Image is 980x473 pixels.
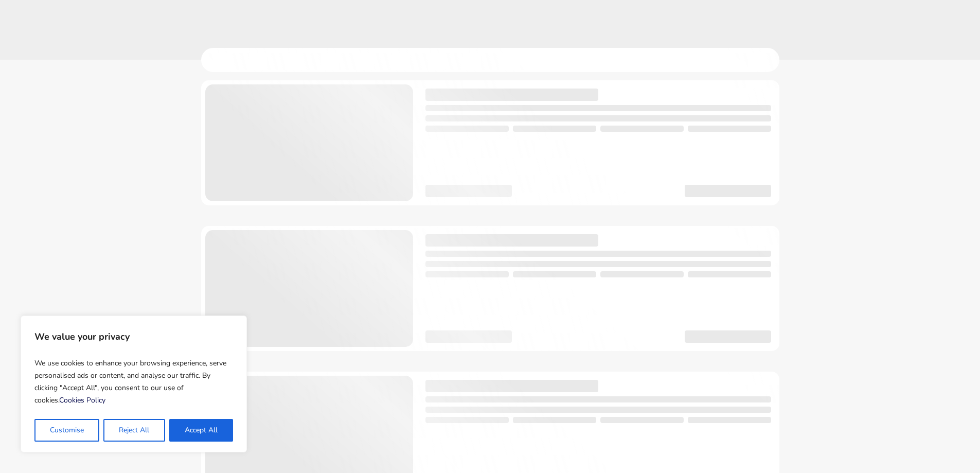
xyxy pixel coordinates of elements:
[169,419,233,442] button: Accept All
[34,326,233,347] p: We value your privacy
[59,395,105,405] a: Cookies Policy
[103,419,165,442] button: Reject All
[34,419,99,442] button: Customise
[21,316,247,452] div: We value your privacy
[34,353,233,411] p: We use cookies to enhance your browsing experience, serve personalised ads or content, and analys...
